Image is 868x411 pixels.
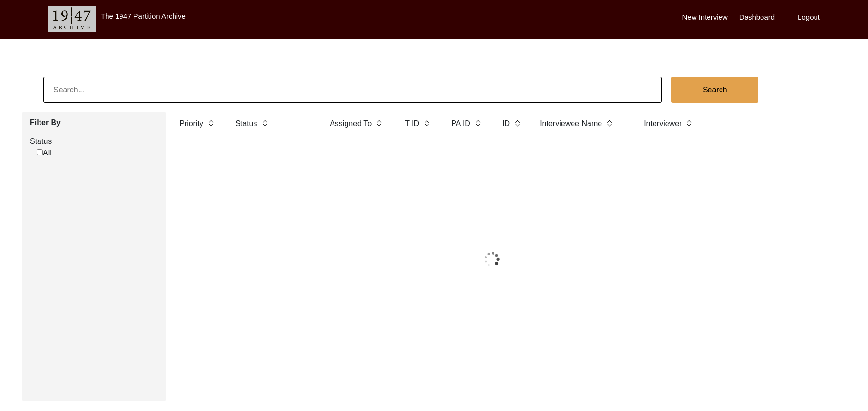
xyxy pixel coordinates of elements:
img: sort-button.png [375,118,382,128]
label: Interviewer [644,118,681,129]
label: T ID [405,118,419,129]
label: Assigned To [330,118,372,129]
label: Filter By [30,117,159,128]
img: sort-button.png [207,118,214,128]
input: Search... [43,77,662,103]
button: Search [671,77,758,103]
img: sort-button.png [474,118,481,128]
label: Logout [798,12,820,23]
label: Status [30,136,159,147]
label: Priority [179,118,203,129]
img: header-logo.png [48,6,96,32]
label: All [37,147,52,159]
img: sort-button.png [685,118,692,128]
label: The 1947 Partition Archive [101,12,186,20]
label: PA ID [451,118,470,129]
label: New Interview [682,12,728,23]
img: sort-button.png [261,118,268,128]
img: 1*9EBHIOzhE1XfMYoKz1JcsQ.gif [455,235,529,283]
img: sort-button.png [423,118,430,128]
label: ID [502,118,510,129]
img: sort-button.png [514,118,521,128]
label: Dashboard [739,12,775,23]
img: sort-button.png [606,118,613,128]
label: Status [235,118,257,129]
input: All [37,149,43,155]
label: Interviewee Name [540,118,602,129]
